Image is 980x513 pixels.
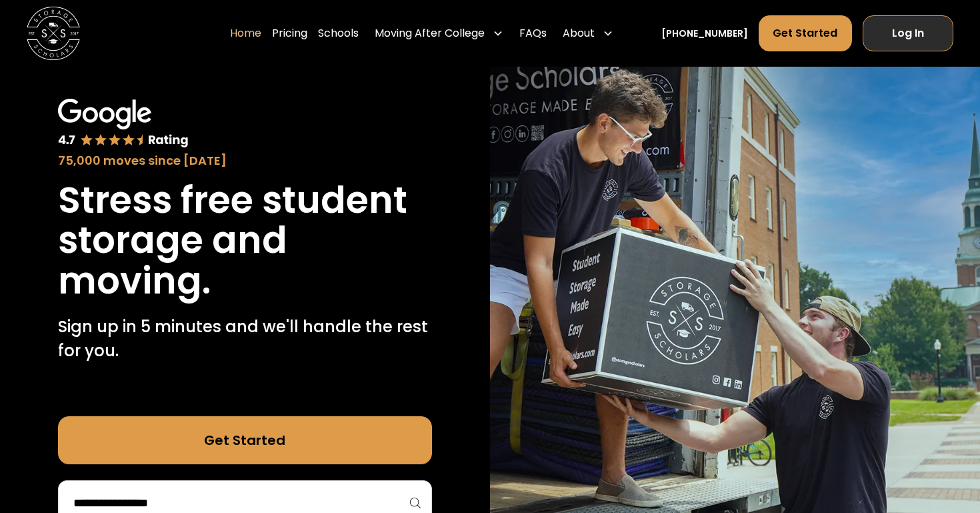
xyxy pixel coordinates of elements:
[519,15,547,52] a: FAQs
[563,25,595,41] div: About
[759,15,851,51] a: Get Started
[661,27,748,41] a: [PHONE_NUMBER]
[58,315,432,363] p: Sign up in 5 minutes and we'll handle the rest for you.
[27,7,80,60] img: Storage Scholars main logo
[318,15,359,52] a: Schools
[58,180,432,302] h1: Stress free student storage and moving.
[863,15,953,51] a: Log In
[58,151,432,169] div: 75,000 moves since [DATE]
[369,15,509,52] div: Moving After College
[230,15,261,52] a: Home
[58,416,432,464] a: Get Started
[58,99,189,149] img: Google 4.7 star rating
[375,25,485,41] div: Moving After College
[557,15,619,52] div: About
[272,15,307,52] a: Pricing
